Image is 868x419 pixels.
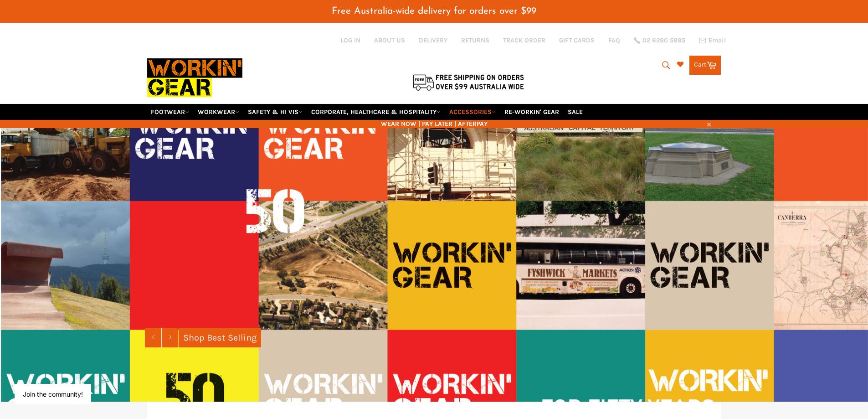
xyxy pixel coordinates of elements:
[446,104,499,120] a: ACCESSORIES
[709,37,726,44] span: Email
[608,36,620,45] a: FAQ
[308,104,444,120] a: CORPORATE, HEALTHCARE & HOSPITALITY
[374,36,405,45] a: ABOUT US
[689,56,721,75] a: Cart
[419,36,447,45] a: DELIVERY
[501,104,563,120] a: RE-WORKIN' GEAR
[147,52,242,103] img: Workin Gear leaders in Workwear, Safety Boots, PPE, Uniforms. Australia's No.1 in Workwear
[147,119,721,128] span: WEAR NOW | PAY LATER | AFTERPAY
[634,37,685,44] a: 02 6280 5885
[179,328,261,347] a: Shop Best Selling
[642,37,685,44] span: 02 6280 5885
[23,390,83,398] button: Join the community!
[503,36,545,45] a: TRACK ORDER
[244,104,306,120] a: SAFETY & HI VIS
[332,6,536,16] span: Free Australia-wide delivery for orders over $99
[559,36,595,45] a: GIFT CARDS
[147,104,193,120] a: FOOTWEAR
[699,37,726,44] a: Email
[340,36,360,44] a: Log in
[194,104,243,120] a: WORKWEAR
[564,104,586,120] a: SALE
[461,36,489,45] a: RETURNS
[411,72,525,92] img: Flat $9.95 shipping Australia wide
